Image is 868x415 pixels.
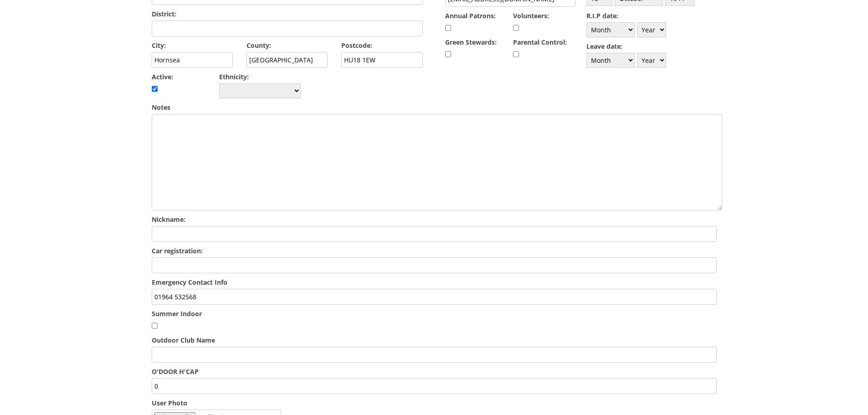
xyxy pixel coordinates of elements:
[152,41,233,50] label: City:
[513,38,575,46] label: Parental Control:
[152,399,717,407] label: User Photo
[247,41,328,50] label: County:
[152,246,717,255] label: Car registration:
[586,42,717,51] label: Leave date:
[152,309,717,318] label: Summer Indoor
[152,336,717,344] label: Outdoor Club Name
[152,278,717,287] label: Emergency Contact Info
[152,367,717,376] label: O'DOOR H'CAP
[341,41,423,50] label: Postcode:
[219,72,301,81] label: Ethnicity:
[152,10,423,18] label: District:
[586,11,717,20] label: R.I.P date:
[152,103,717,112] label: Notes
[445,11,508,20] label: Annual Patrons:
[445,38,508,46] label: Green Stewards:
[513,11,575,20] label: Volunteers:
[152,215,717,224] label: Nickname:
[152,72,220,81] label: Active:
